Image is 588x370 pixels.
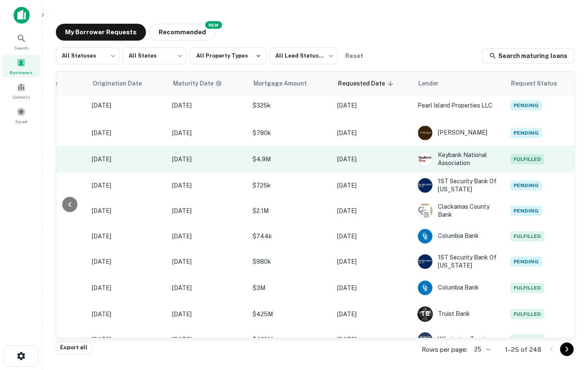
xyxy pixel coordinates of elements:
[253,181,329,190] p: $725k
[418,78,450,88] span: Lender
[205,21,222,29] div: NEW
[92,335,164,344] p: [DATE]
[172,206,244,215] p: [DATE]
[92,155,164,164] p: [DATE]
[418,254,432,269] img: picture
[337,206,409,215] p: [DATE]
[510,180,542,191] span: Pending
[418,126,432,140] img: picture
[337,232,409,241] p: [DATE]
[253,283,329,293] p: $3M
[510,154,544,164] span: Fulfilled
[253,309,329,319] p: $425M
[337,283,409,293] p: [DATE]
[56,24,146,41] button: My Borrower Requests
[92,101,164,110] p: [DATE]
[341,47,368,64] button: Reset
[88,72,168,95] th: Origination Date
[418,229,502,244] div: Columbia Bank
[92,206,164,215] p: [DATE]
[172,181,244,190] p: [DATE]
[418,204,432,218] img: picture
[172,335,244,344] p: [DATE]
[253,78,318,88] span: Mortgage Amount
[418,280,502,295] div: Columbia Bank
[418,177,502,193] div: 1ST Security Bank Of [US_STATE]
[337,155,409,164] p: [DATE]
[418,229,432,243] img: picture
[418,203,502,218] div: Clackamas County Bank
[413,72,506,95] th: Lender
[172,101,244,110] p: [DATE]
[418,151,502,166] div: Keybank National Association
[253,206,329,215] p: $2.1M
[172,257,244,266] p: [DATE]
[337,181,409,190] p: [DATE]
[253,101,329,110] p: $325k
[418,152,432,166] img: picture
[511,78,569,88] span: Request Status
[560,342,574,356] button: Go to next page
[471,343,492,356] div: 25
[14,7,30,24] img: capitalize-icon.png
[418,306,502,322] div: Truist Bank
[92,257,164,266] p: [DATE]
[92,232,164,241] p: [DATE]
[253,257,329,266] p: $980k
[421,309,429,318] p: T B
[269,45,337,67] div: All Lead Statuses
[173,79,214,88] h6: Maturity Date
[3,79,40,102] a: Contacts
[56,342,92,354] button: Export all
[510,231,544,241] span: Fulfilled
[13,94,30,100] span: Contacts
[510,206,542,216] span: Pending
[3,104,40,127] a: Saved
[510,283,544,293] span: Fulfilled
[510,100,542,110] span: Pending
[149,24,215,41] button: Recommended
[253,155,329,164] p: $4.9M
[92,128,164,138] p: [DATE]
[482,48,574,64] a: Search maturing loans
[172,283,244,293] p: [DATE]
[510,257,542,267] span: Pending
[510,334,544,345] span: Fulfilled
[92,181,164,190] p: [DATE]
[92,283,164,293] p: [DATE]
[422,345,467,355] p: Rows per page:
[510,309,544,319] span: Fulfilled
[14,44,28,51] span: Search
[338,78,396,88] span: Requested Date
[190,47,266,64] button: All Property Types
[337,128,409,138] p: [DATE]
[337,101,409,110] p: [DATE]
[93,78,153,88] span: Origination Date
[172,309,244,319] p: [DATE]
[418,178,432,193] img: picture
[172,232,244,241] p: [DATE]
[15,118,27,125] span: Saved
[172,128,244,138] p: [DATE]
[172,155,244,164] p: [DATE]
[337,309,409,319] p: [DATE]
[506,72,582,95] th: Request Status
[56,45,119,67] div: All Statuses
[123,45,186,67] div: All States
[505,345,541,355] p: 1–25 of 248
[10,69,33,76] span: Borrowers
[3,55,40,77] a: Borrowers
[418,254,502,269] div: 1ST Security Bank Of [US_STATE]
[510,128,542,138] span: Pending
[546,302,588,343] iframe: Chat Widget
[3,30,40,53] a: Search
[333,72,413,95] th: Requested Date
[92,309,164,319] p: [DATE]
[168,72,248,95] th: Maturity dates displayed may be estimated. Please contact the lender for the most accurate maturi...
[173,79,222,88] div: Maturity dates displayed may be estimated. Please contact the lender for the most accurate maturi...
